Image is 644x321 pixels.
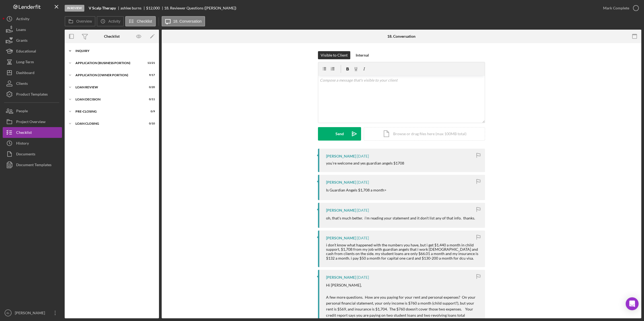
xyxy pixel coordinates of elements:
[65,16,95,26] button: Overview
[137,19,152,23] label: Checklist
[145,98,155,101] div: 0 / 11
[146,6,160,10] span: $12,000
[108,19,120,23] label: Activity
[75,61,141,65] div: APPLICATION (BUSINESS PORTION)
[16,89,48,101] div: Product Templates
[75,86,141,89] div: LOAN REVIEW
[145,86,155,89] div: 0 / 20
[16,149,35,161] div: Documents
[357,208,369,212] time: 2025-08-22 19:07
[3,24,62,35] button: Loans
[75,74,141,77] div: APPLICATION (OWNER PORTION)
[97,16,124,26] button: Activity
[326,282,480,288] p: Hi [PERSON_NAME],
[387,34,416,39] div: 18. Conversation
[145,61,155,65] div: 13 / 21
[125,16,156,26] button: Checklist
[16,106,28,118] div: People
[16,127,32,139] div: Checklist
[13,308,49,320] div: [PERSON_NAME]
[3,308,62,318] button: BL[PERSON_NAME]
[75,110,141,113] div: PRE-CLOSING
[598,3,641,13] button: Mark Complete
[16,138,29,150] div: History
[3,35,62,46] button: Grants
[326,180,356,184] div: [PERSON_NAME]
[3,89,62,100] button: Product Templates
[326,187,386,193] p: Is Guardian Angels $1,708 a month>
[3,159,62,170] button: Document Templates
[75,49,152,53] div: INQUIRY
[318,127,361,141] button: Send
[16,46,36,58] div: Educational
[3,138,62,149] button: History
[357,180,369,184] time: 2025-08-22 19:08
[603,3,629,13] div: Mark Complete
[16,78,28,90] div: Clients
[145,74,155,77] div: 9 / 17
[326,161,404,165] div: you’re welcome and yes guardian angels $1708
[104,34,120,39] div: Checklist
[3,149,62,159] button: Documents
[89,6,116,10] b: V Scalp Therapy
[357,154,369,158] time: 2025-08-22 19:08
[318,51,350,59] button: Visible to Client
[3,13,62,24] button: Activity
[626,297,639,310] div: Open Intercom Messenger
[357,236,369,240] time: 2025-08-22 19:01
[16,57,34,69] div: Long-Term
[3,78,62,89] button: Clients
[326,208,356,212] div: [PERSON_NAME]
[145,122,155,125] div: 0 / 10
[173,19,202,23] label: 18. Conversation
[3,57,62,67] button: Long-Term
[16,159,51,172] div: Document Templates
[3,46,62,57] button: Educational
[120,6,146,10] div: ashlee burns
[353,51,372,59] button: Internal
[326,275,356,280] div: [PERSON_NAME]
[162,16,205,26] button: 18. Conversation
[326,154,356,158] div: [PERSON_NAME]
[145,110,155,113] div: 0 / 9
[326,215,475,221] p: oh, that's much better. i'm reading your statement and it don't list any of that info. thanks.
[321,51,348,59] div: Visible to Client
[164,6,236,10] div: 18. Reviewer Questions ([PERSON_NAME])
[335,127,344,141] div: Send
[16,13,29,26] div: Activity
[3,67,62,78] button: Dashboard
[326,243,480,260] div: i don’t know what happened with the numbers you have, but i get $1,440 a month in child support, ...
[3,127,62,138] button: Checklist
[357,275,369,280] time: 2025-08-22 18:41
[65,5,84,12] div: In Review
[3,106,62,116] button: People
[75,98,141,101] div: LOAN DECISION
[16,35,27,47] div: Grants
[76,19,92,23] label: Overview
[326,236,356,240] div: [PERSON_NAME]
[6,312,10,315] text: BL
[16,67,34,79] div: Dashboard
[16,116,46,128] div: Project Overview
[356,51,369,59] div: Internal
[16,24,26,36] div: Loans
[3,116,62,127] button: Project Overview
[75,122,141,125] div: LOAN CLOSING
